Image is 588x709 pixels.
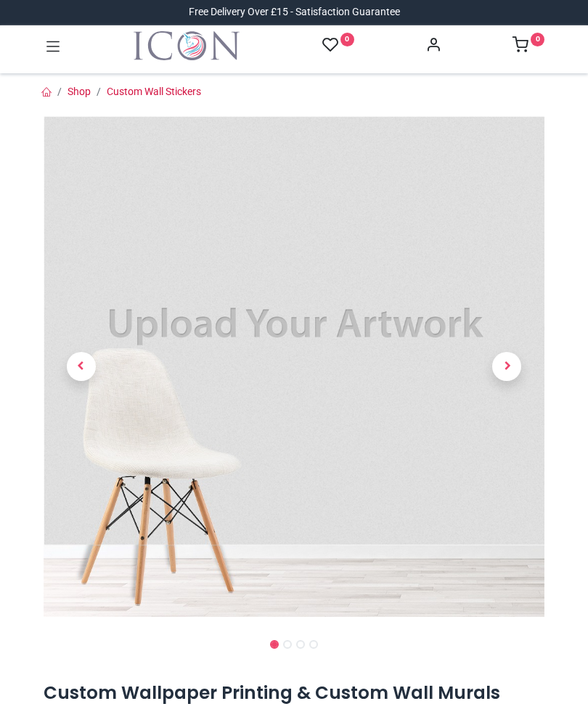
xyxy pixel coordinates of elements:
[67,352,96,381] span: Previous
[107,86,201,97] a: Custom Wall Stickers
[531,33,544,46] sup: 0
[470,192,545,542] a: Next
[134,31,240,60] img: Icon Wall Stickers
[134,31,240,60] a: Logo of Icon Wall Stickers
[492,352,521,381] span: Next
[44,116,544,617] img: Custom Wallpaper Printing & Custom Wall Murals
[44,192,119,542] a: Previous
[340,33,354,46] sup: 0
[189,5,400,20] div: Free Delivery Over £15 - Satisfaction Guarantee
[68,86,91,97] a: Shop
[44,681,544,705] h1: Custom Wallpaper Printing & Custom Wall Murals
[513,41,544,52] a: 0
[322,36,354,54] a: 0
[425,41,441,52] a: Account Info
